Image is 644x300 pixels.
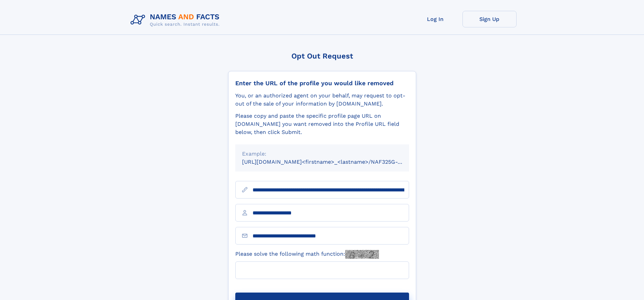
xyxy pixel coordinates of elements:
small: [URL][DOMAIN_NAME]<firstname>_<lastname>/NAF325G-xxxxxxxx [242,159,422,165]
div: Opt Out Request [228,52,416,60]
label: Please solve the following math function: [235,250,379,259]
a: Sign Up [462,11,517,27]
div: Enter the URL of the profile you would like removed [235,79,409,87]
div: Example: [242,150,402,158]
div: You, or an authorized agent on your behalf, may request to opt-out of the sale of your informatio... [235,92,409,108]
div: Please copy and paste the specific profile page URL on [DOMAIN_NAME] you want removed into the Pr... [235,112,409,136]
img: Logo Names and Facts [128,11,225,29]
a: Log In [408,11,462,27]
